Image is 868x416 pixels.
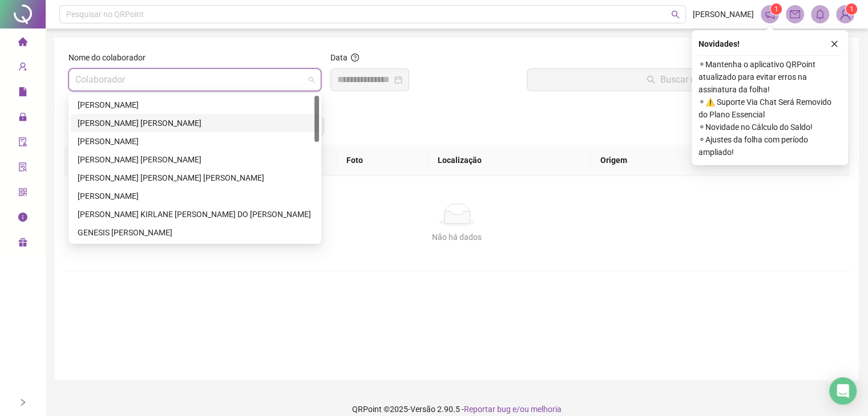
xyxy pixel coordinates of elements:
[770,3,782,15] sup: 1
[699,58,841,96] span: ⚬ Mantenha o aplicativo QRPoint atualizado para evitar erros na assinatura da folha!
[671,10,680,19] span: search
[527,68,845,91] button: Buscar registros
[829,377,857,405] div: Open Intercom Messenger
[71,114,319,132] div: ANA CAROLINE FONSECA DE ASSUNÇÃO
[846,3,857,15] sup: Atualize o seu contato no menu Meus Dados
[78,153,312,166] div: [PERSON_NAME] [PERSON_NAME]
[78,117,312,129] div: [PERSON_NAME] [PERSON_NAME]
[18,233,27,255] span: gift
[78,172,312,184] div: [PERSON_NAME] [PERSON_NAME] [PERSON_NAME]
[18,157,27,180] span: solution
[78,226,312,239] div: GENESIS [PERSON_NAME]
[71,223,319,242] div: GENESIS MARIA MAGOLLON GONZÁLEZ
[699,38,740,50] span: Novidades !
[330,53,348,62] span: Data
[18,107,27,130] span: lock
[71,205,319,223] div: FRANCISCA KIRLANE ALMEIDA DO NASCIMENTO
[71,96,319,114] div: ANA BEATRIZ OLIVEIRA FROTA
[18,57,27,80] span: user-add
[765,9,775,19] span: notification
[850,5,854,13] span: 1
[699,121,841,133] span: ⚬ Novidade no Cálculo do Saldo!
[18,132,27,155] span: audit
[18,182,27,205] span: qrcode
[693,8,754,21] span: [PERSON_NAME]
[830,40,838,48] span: close
[71,169,319,187] div: DAVILA SAMARA DARLEN COSTA BATISTA SENA
[774,5,778,13] span: 1
[78,231,836,243] div: Não há dados
[591,145,709,176] th: Origem
[699,96,841,121] span: ⚬ ⚠️ Suporte Via Chat Será Removido do Plano Essencial
[429,145,591,176] th: Localização
[71,150,319,169] div: CELIA MARGARIDA IZIEL FERREIRA
[410,405,435,414] span: Versão
[464,405,562,414] span: Reportar bug e/ou melhoria
[19,398,27,406] span: right
[78,135,312,148] div: [PERSON_NAME]
[699,133,841,158] span: ⚬ Ajustes da folha com período ampliado!
[837,6,854,23] img: 93650
[815,9,825,19] span: bell
[18,82,27,105] span: file
[18,32,27,55] span: home
[78,208,312,221] div: [PERSON_NAME] KIRLANE [PERSON_NAME] DO [PERSON_NAME]
[351,54,359,62] span: question-circle
[71,132,319,150] div: BIANCA GOMES SOARES
[71,187,319,205] div: DAYANE PEIXOTO DE ARAUJO
[78,190,312,202] div: [PERSON_NAME]
[68,51,153,64] label: Nome do colaborador
[18,207,27,230] span: info-circle
[337,145,429,176] th: Foto
[78,99,312,111] div: [PERSON_NAME]
[790,9,800,19] span: mail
